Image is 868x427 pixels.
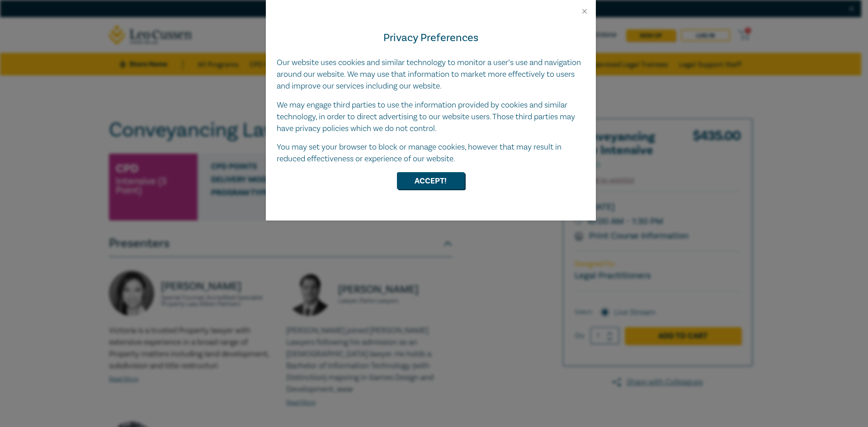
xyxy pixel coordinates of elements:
[277,141,585,165] p: You may set your browser to block or manage cookies, however that may result in reduced effective...
[277,99,585,135] p: We may engage third parties to use the information provided by cookies and similar technology, in...
[277,30,585,46] h4: Privacy Preferences
[277,57,585,92] p: Our website uses cookies and similar technology to monitor a user’s use and navigation around our...
[580,7,589,15] button: Close
[397,172,465,189] button: Accept!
